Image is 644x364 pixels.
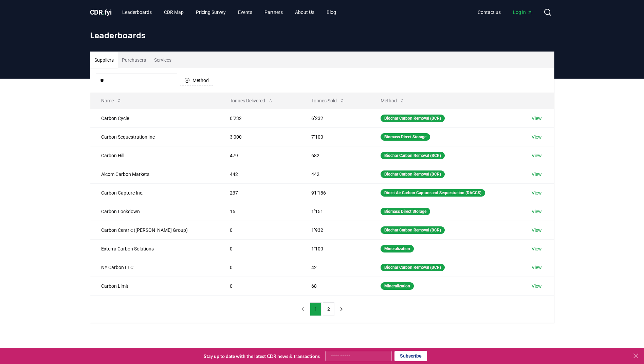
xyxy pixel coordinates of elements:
a: View [532,264,542,271]
td: Exterra Carbon Solutions [90,239,219,258]
td: 6’232 [300,109,370,127]
div: Biomass Direct Storage [381,208,430,215]
a: CDR Map [159,6,189,18]
td: Carbon Hill [90,146,219,165]
div: Mineralization [381,245,414,252]
td: Carbon Capture Inc. [90,183,219,202]
a: View [532,115,542,122]
td: 237 [219,183,300,202]
div: Biochar Carbon Removal (BCR) [381,226,445,234]
button: Name [96,94,127,107]
a: View [532,283,542,289]
a: About Us [290,6,320,18]
td: 682 [300,146,370,165]
span: CDR fyi [90,8,112,16]
nav: Main [472,6,538,18]
div: Biochar Carbon Removal (BCR) [381,170,445,178]
button: Method [180,75,213,86]
nav: Main [117,6,342,18]
td: 91’186 [300,183,370,202]
a: View [532,152,542,159]
a: Contact us [472,6,506,18]
div: Biochar Carbon Removal (BCR) [381,264,445,271]
a: View [532,171,542,178]
div: Biomass Direct Storage [381,133,430,141]
span: . [103,8,105,16]
button: Purchasers [118,52,150,68]
a: Partners [259,6,288,18]
button: 1 [310,302,321,316]
div: Direct Air Carbon Capture and Sequestration (DACCS) [381,189,485,197]
td: 1’932 [300,221,370,239]
td: 3’000 [219,127,300,146]
td: 0 [219,277,300,295]
td: 15 [219,202,300,221]
td: 442 [300,165,370,183]
a: View [532,189,542,196]
td: 6’232 [219,109,300,127]
a: Events [233,6,258,18]
td: 7’100 [300,127,370,146]
td: 0 [219,239,300,258]
td: Carbon Centric ([PERSON_NAME] Group) [90,221,219,239]
a: View [532,208,542,215]
td: Carbon Limit [90,277,219,295]
td: 0 [219,258,300,277]
button: 2 [323,302,334,316]
div: Biochar Carbon Removal (BCR) [381,152,445,159]
td: 1’100 [300,239,370,258]
td: 0 [219,221,300,239]
button: Services [150,52,176,68]
a: Log in [508,6,538,18]
td: Carbon Cycle [90,109,219,127]
a: Blog [321,6,342,18]
td: 442 [219,165,300,183]
button: Method [375,94,410,107]
h1: Leaderboards [90,30,554,41]
td: Carbon Lockdown [90,202,219,221]
a: Leaderboards [117,6,157,18]
td: Alcom Carbon Markets [90,165,219,183]
a: View [532,245,542,252]
td: 1’151 [300,202,370,221]
a: View [532,134,542,140]
span: Log in [513,9,533,16]
td: 479 [219,146,300,165]
button: Suppliers [90,52,118,68]
div: Biochar Carbon Removal (BCR) [381,115,445,122]
div: Mineralization [381,282,414,290]
td: NY Carbon LLC [90,258,219,277]
button: Tonnes Delivered [224,94,279,107]
button: next page [336,302,347,316]
a: Pricing Survey [190,6,231,18]
button: Tonnes Sold [306,94,350,107]
td: Carbon Sequestration Inc [90,127,219,146]
a: CDR.fyi [90,7,112,17]
td: 68 [300,277,370,295]
a: View [532,227,542,234]
td: 42 [300,258,370,277]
